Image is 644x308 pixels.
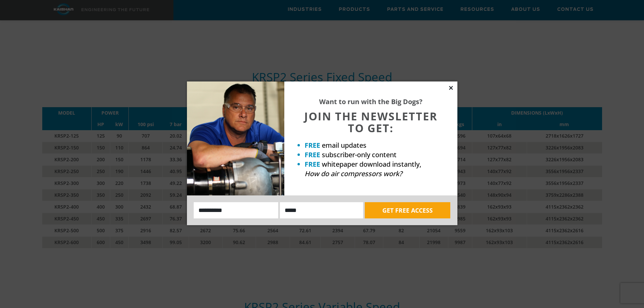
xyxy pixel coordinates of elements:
strong: FREE [305,160,320,169]
span: email updates [322,141,366,150]
button: Close [448,85,454,91]
input: Email [280,202,363,218]
button: GET FREE ACCESS [365,202,450,218]
strong: FREE [305,150,320,159]
span: JOIN THE NEWSLETTER TO GET: [304,109,437,135]
span: subscriber-only content [322,150,397,159]
input: Name: [194,202,279,218]
span: whitepaper download instantly, [322,160,421,169]
em: How do air compressors work? [305,169,402,178]
strong: Want to run with the Big Dogs? [319,97,423,106]
strong: FREE [305,141,320,150]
